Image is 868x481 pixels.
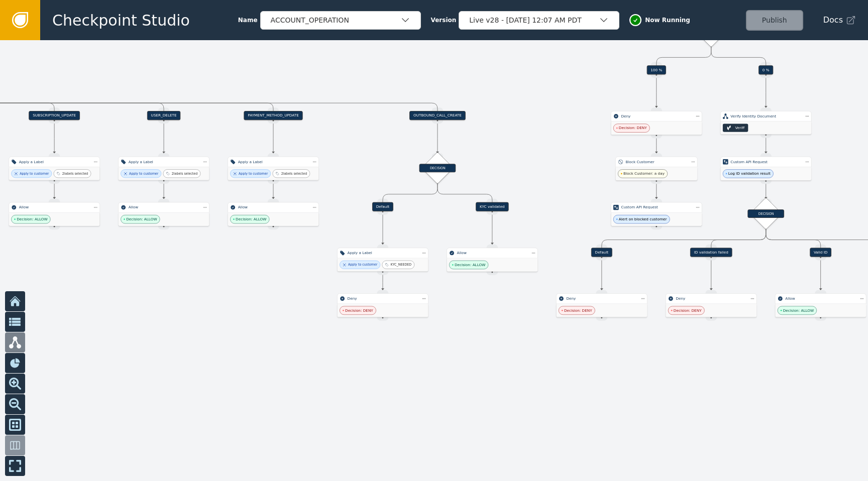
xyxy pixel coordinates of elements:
div: Default [591,248,612,257]
span: Now Running [645,16,690,25]
div: Apply to customer [20,171,49,176]
div: Allow [238,205,309,210]
div: USER_DELETE [147,111,180,120]
span: Decision: ALLOW [783,308,814,313]
span: Decision: DENY [619,126,647,131]
div: Live v28 - [DATE] 12:07 AM PDT [469,15,599,26]
div: Apply to customer [239,171,268,176]
span: Decision: DENY [564,308,592,313]
div: Allow [19,205,90,210]
span: Decision: ALLOW [455,262,485,268]
div: Deny [348,296,418,301]
div: Apply a Label [129,159,199,165]
div: DECISION [747,209,784,218]
span: Version [431,16,457,25]
div: Default [372,202,393,211]
div: 2 labels selected [62,171,88,176]
div: PAYMENT_METHOD_UPDATE [244,111,303,120]
div: Apply a Label [19,159,90,165]
div: Deny [566,296,637,301]
span: Decision: ALLOW [17,216,47,222]
span: Checkpoint Studio [52,9,190,32]
span: Name [238,16,258,25]
button: ACCOUNT_OPERATION [260,11,421,30]
div: OUTBOUND_CALL_CREATE [409,111,465,120]
div: Allow [785,296,856,301]
div: Deny [676,296,746,301]
div: 100 % [647,65,667,74]
div: 2 labels selected [172,171,198,176]
div: Allow [457,250,528,256]
div: Allow [129,205,199,210]
div: Custom API Request [730,159,801,165]
div: KYC validated [476,202,508,211]
a: Docs [823,14,856,26]
span: Decision: DENY [674,308,702,313]
span: Decision: DENY [345,308,373,313]
div: Apply to customer [348,263,377,268]
div: Valid ID [810,248,831,257]
div: KYC_NEEDED [391,263,412,268]
div: Deny [621,113,692,119]
div: 0 % [758,65,773,74]
div: Apply a Label [348,250,418,256]
div: 2 labels selected [281,171,307,176]
div: Verify Identity Document [730,113,801,119]
span: Block Customer: a day [623,171,665,176]
div: ID validation failed [690,248,732,257]
span: Alert on blocked customer [619,216,667,222]
span: Docs [823,14,843,26]
span: Decision: ALLOW [126,216,157,222]
button: Live v28 - [DATE] 12:07 AM PDT [459,11,619,30]
span: Decision: ALLOW [236,216,266,222]
div: ACCOUNT_OPERATION [271,15,400,26]
div: SUBSCRIPTION_UPDATE [29,111,79,120]
div: Veriff [735,125,744,131]
div: Apply a Label [238,159,309,165]
div: DECISION [419,164,456,172]
div: Block Customer [625,159,687,165]
span: Log ID validation result [728,171,771,176]
div: Custom API Request [621,205,692,210]
div: Apply to customer [129,171,158,176]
